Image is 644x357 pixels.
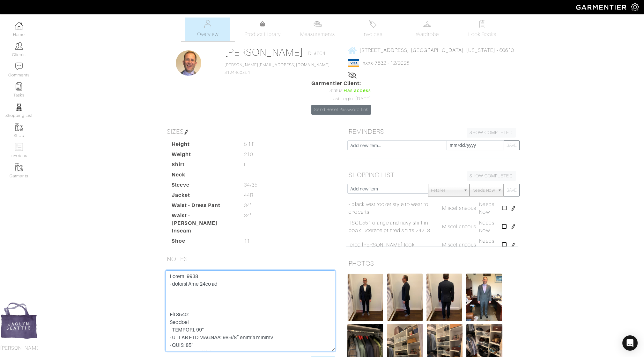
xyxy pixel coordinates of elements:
[15,143,23,151] img: orders-icon-0abe47150d42831381b5fb84f609e132dff9fe21cb692f30cb5eec754e2cba89.png
[346,257,518,270] h5: PHOTOS
[15,42,23,50] img: clients-icon-6bae9207a08558b7cb47a8932f037763ab4055f8c8b6bfacd5dc20c3e0201464.png
[468,31,497,38] span: Look Books
[167,237,240,247] dt: Shoe
[15,22,23,30] img: dashboard-icon-dbcd8f5a0b271acd01030246c82b418ddd0df26cd7fceb0bd07c9910d44c42f6.png
[314,20,322,28] img: measurements-466bbee1fd09ba9460f595b01e5d73f9e2bff037440d3c8f018324cb6cdf7a4a.svg
[442,242,476,248] span: Miscellaneous
[15,163,23,171] img: garments-icon-b7da505a4dc4fd61783c78ac3ca0ef83fa9d6f193b1c9dc38574b1d14d53ca28.png
[349,241,414,249] a: ierce [PERSON_NAME] look
[167,161,240,171] dt: Shirt
[387,274,423,321] img: 388XaksaCMD2pTB3YwpaxFrm
[347,274,383,321] img: UQ2PecicnVY8rWd3RWJHureZ
[311,87,371,94] div: Status:
[348,59,359,67] img: visa-934b35602734be37eb7d5d7e5dbcd2044c359bf20a24dc3361ca3fa54326a8a7.png
[346,168,518,181] h5: SHOPPING LIST
[423,20,431,28] img: wardrobe-487a4870c1b7c33e795ec22d11cfc2ed9d08956e64fb3008fe2437562e282088.svg
[466,274,502,321] img: LP1HA6D9EdTEH9eyWj7Vf3V4
[240,20,285,38] a: Product Library
[167,181,240,191] dt: Sleeve
[460,18,505,41] a: Look Books
[426,274,462,321] img: eueAcqdK9g58NaVyyF7MWJsg
[405,18,450,41] a: Wardrobe
[311,80,371,87] span: Garmentier Client:
[573,2,631,13] img: garmentier-logo-header-white-b43fb05a5012e4ada735d5af1a66efaba907eab6374d6393d1fbf88cb4ef424d.png
[504,184,520,196] button: SAVE
[167,202,240,212] dt: Waist - Dress Pant
[349,201,439,216] a: - black vest rocker style to wear to cnocerts
[15,62,23,70] img: comment-icon-a0a6a9ef722e966f86d9cbdc48e553b5cf19dbc54f86b18d962a5391bc8f6eb6.png
[295,18,340,41] a: Measurements
[363,60,410,66] a: xxxx-7632 - 12/2028
[344,87,371,94] span: Has access
[311,105,371,115] a: Send Reset Password link
[167,191,240,202] dt: Jacket
[197,31,218,38] span: Overview
[167,151,240,161] dt: Weight
[511,224,516,229] img: pen-cf24a1663064a2ec1b9c1bd2387e9de7a2fa800b781884d57f21acf72779bad2.png
[368,20,376,28] img: orders-27d20c2124de7fd6de4e0e44c1d41de31381a507db9b33961299e4e07d508b8c.svg
[244,202,251,209] span: 34"
[167,171,240,181] dt: Neck
[244,140,254,148] span: 5'11"
[479,202,494,215] span: Needs Now
[167,227,240,237] dt: Inseam
[244,237,250,245] span: 11
[431,184,461,197] span: Retailer
[15,123,23,131] img: garments-icon-b7da505a4dc4fd61783c78ac3ca0ef83fa9d6f193b1c9dc38574b1d14d53ca28.png
[363,31,382,38] span: Invoices
[442,224,476,230] span: Miscellaneous
[511,243,516,248] img: pen-cf24a1663064a2ec1b9c1bd2387e9de7a2fa800b781884d57f21acf72779bad2.png
[479,220,494,233] span: Needs Now
[245,31,281,38] span: Product Library
[184,130,189,135] img: pen-cf24a1663064a2ec1b9c1bd2387e9de7a2fa800b781884d57f21acf72779bad2.png
[244,212,251,219] span: 34"
[347,184,429,194] input: Add new item
[511,206,516,211] img: pen-cf24a1663064a2ec1b9c1bd2387e9de7a2fa800b781884d57f21acf72779bad2.png
[164,253,337,265] h5: NOTES
[359,47,514,53] span: [STREET_ADDRESS] [GEOGRAPHIC_DATA], [US_STATE] - 60613
[300,31,335,38] span: Measurements
[167,140,240,151] dt: Height
[504,140,520,150] button: SAVE
[416,31,439,38] span: Wardrobe
[244,181,257,189] span: 34/35
[244,161,247,168] span: L
[479,238,494,252] span: Needs Now
[244,151,253,158] span: 210
[346,125,518,138] h5: REMINDERS
[164,125,337,138] h5: SIZES
[631,3,639,11] img: gear-icon-white-bd11855cb880d31180b6d7d6211b90ccbf57a29d726f0c71d8c61bd08dd39cc2.png
[15,103,23,111] img: stylists-icon-eb353228a002819b7ec25b43dbf5f0378dd9e0616d9560372ff212230b889e62.png
[350,18,395,41] a: Invoices
[349,219,439,234] a: TSCL551 orange and navy shirt in book lucerene printed shirts 24213
[348,46,514,54] a: [STREET_ADDRESS] [GEOGRAPHIC_DATA], [US_STATE] - 60613
[225,63,330,75] span: 3124460351
[472,184,495,197] span: Needs Now
[478,20,486,28] img: todo-9ac3debb85659649dc8f770b8b6100bb5dab4b48dedcbae339e5042a72dfd3cc.svg
[167,212,240,227] dt: Waist - [PERSON_NAME]
[166,270,335,351] textarea: Lor 7996: Ipsumdo - SITAMET: 45” - CONSE ADI ELITSE: 14 4/9” doei’t incidi - UTLA: 15” - ETDOLO m...
[467,128,516,138] a: SHOW COMPLETED
[225,46,303,58] a: [PERSON_NAME]
[467,171,516,181] a: SHOW COMPLETED
[244,191,253,199] span: 44R
[15,82,23,90] img: reminder-icon-8004d30b9f0a5d33ae49ab947aed9ed385cf756f9e5892f1edd6e32f2345188e.png
[185,18,230,41] a: Overview
[225,63,330,67] a: [PERSON_NAME][EMAIL_ADDRESS][DOMAIN_NAME]
[311,96,371,103] div: Last Login: [DATE]
[204,20,212,28] img: basicinfo-40fd8af6dae0f16599ec9e87c0ef1c0a1fdea2edbe929e3d69a839185d80c458.svg
[622,335,638,351] div: Open Intercom Messenger
[347,140,447,150] input: Add new item...
[307,50,325,57] span: ID: #604
[442,205,476,211] span: Miscellaneous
